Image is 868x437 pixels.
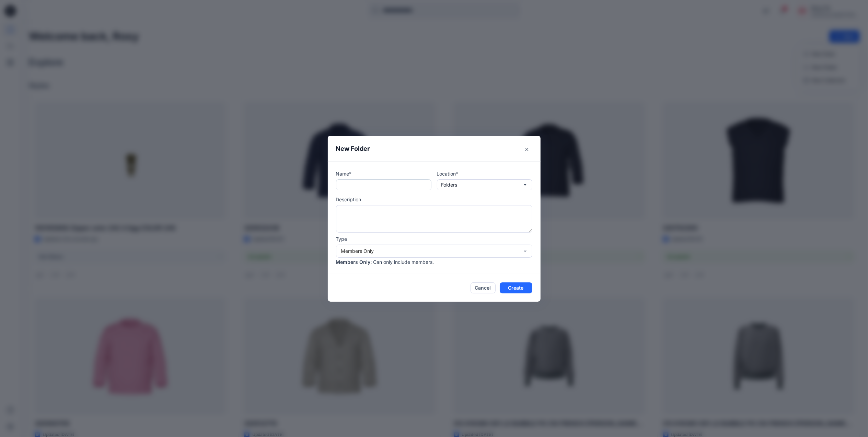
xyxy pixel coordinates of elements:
[336,258,372,266] p: Members Only :
[328,136,541,161] header: New Folder
[500,282,532,293] button: Create
[441,181,458,189] p: Folders
[471,282,496,293] button: Cancel
[373,258,434,266] p: Can only include members.
[341,247,519,255] div: Members Only
[437,179,532,190] button: Folders
[336,235,532,243] p: Type
[336,170,431,177] p: Name*
[437,170,532,177] p: Location*
[336,196,532,203] p: Description
[521,144,532,155] button: Close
